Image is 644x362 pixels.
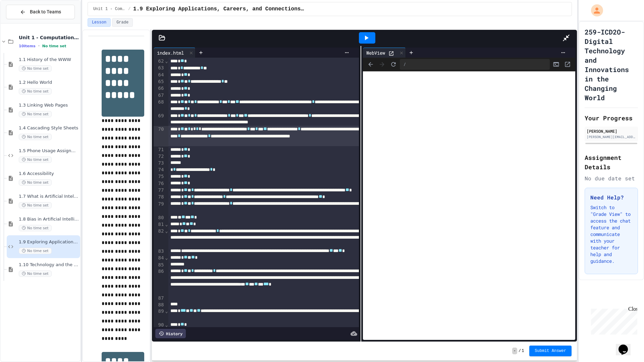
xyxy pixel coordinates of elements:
[154,58,165,65] div: 62
[551,59,561,69] button: Console
[522,348,524,354] span: 1
[155,329,186,338] div: History
[154,113,165,126] div: 69
[154,201,165,215] div: 79
[19,88,52,95] span: No time set
[154,228,165,248] div: 82
[165,322,168,327] span: Fold line
[154,126,165,146] div: 70
[519,348,521,354] span: /
[154,295,165,302] div: 87
[154,268,165,295] div: 86
[154,78,165,85] div: 65
[154,99,165,113] div: 68
[154,48,196,58] div: index.html
[19,57,79,63] span: 1.1 History of the WWW
[535,348,566,354] span: Submit Answer
[154,49,187,56] div: index.html
[19,179,52,186] span: No time set
[154,180,165,187] div: 76
[590,204,632,264] p: Switch to "Grade View" to access the chat feature and communicate with your teacher for help and ...
[529,346,572,356] button: Submit Answer
[93,6,125,12] span: Unit 1 - Computational Thinking and Making Connections
[400,59,550,70] div: /
[363,49,388,56] div: WebView
[19,225,52,231] span: No time set
[388,59,398,69] button: Refresh
[584,3,605,18] div: My Account
[154,194,165,200] div: 78
[19,270,52,277] span: No time set
[154,65,165,71] div: 63
[562,59,573,69] button: Open in new tab
[165,255,168,260] span: Fold line
[133,5,305,13] span: 1.9 Exploring Applications, Careers, and Connections in the Digital World
[585,153,638,172] h2: Assignment Details
[19,148,79,154] span: 1.5 Phone Usage Assignment
[587,134,636,139] div: [PERSON_NAME][EMAIL_ADDRESS][DOMAIN_NAME]
[19,157,52,163] span: No time set
[590,193,632,201] h3: Need Help?
[154,160,165,167] div: 73
[154,215,165,221] div: 80
[165,308,168,314] span: Fold line
[19,125,79,131] span: 1.4 Cascading Style Sheets
[19,262,79,268] span: 1.10 Technology and the Environment
[154,302,165,308] div: 88
[165,222,168,227] span: Fold line
[19,217,79,222] span: 1.8 Bias in Artificial Intelligence
[19,111,52,117] span: No time set
[154,221,165,228] div: 81
[154,187,165,194] div: 77
[585,113,638,123] h2: Your Progress
[366,59,376,69] span: Back
[585,174,638,182] div: No due date set
[19,171,79,177] span: 1.6 Accessibility
[512,348,517,354] span: -
[616,335,637,355] iframe: chat widget
[19,65,52,72] span: No time set
[19,35,79,41] span: Unit 1 - Computational Thinking and Making Connections
[3,3,46,43] div: Chat with us now!Close
[154,167,165,173] div: 74
[30,8,61,15] span: Back to Teams
[19,194,79,199] span: 1.7 What is Artificial Intelligence (AI)
[154,153,165,160] div: 72
[154,308,165,322] div: 89
[377,59,387,69] span: Forward
[38,43,40,49] span: •
[363,48,406,58] div: WebView
[587,128,636,134] div: [PERSON_NAME]
[154,173,165,180] div: 75
[154,255,165,261] div: 84
[363,71,575,340] iframe: Web Preview
[112,18,133,27] button: Grade
[19,103,79,108] span: 1.3 Linking Web Pages
[588,306,637,335] iframe: chat widget
[19,239,79,245] span: 1.9 Exploring Applications, Careers, and Connections in the Digital World
[154,322,165,328] div: 90
[19,80,79,85] span: 1.2 Hello World
[6,5,75,19] button: Back to Teams
[19,202,52,208] span: No time set
[42,44,66,48] span: No time set
[154,146,165,153] div: 71
[19,248,52,254] span: No time set
[154,262,165,268] div: 85
[128,6,130,12] span: /
[165,58,168,64] span: Fold line
[585,27,638,102] h1: 259-ICD2O-Digital Technology and Innovations in the Changing World
[154,72,165,78] div: 64
[154,92,165,99] div: 67
[19,44,36,48] span: 10 items
[154,248,165,255] div: 83
[154,85,165,92] div: 66
[88,18,111,27] button: Lesson
[19,134,52,140] span: No time set
[165,228,168,234] span: Fold line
